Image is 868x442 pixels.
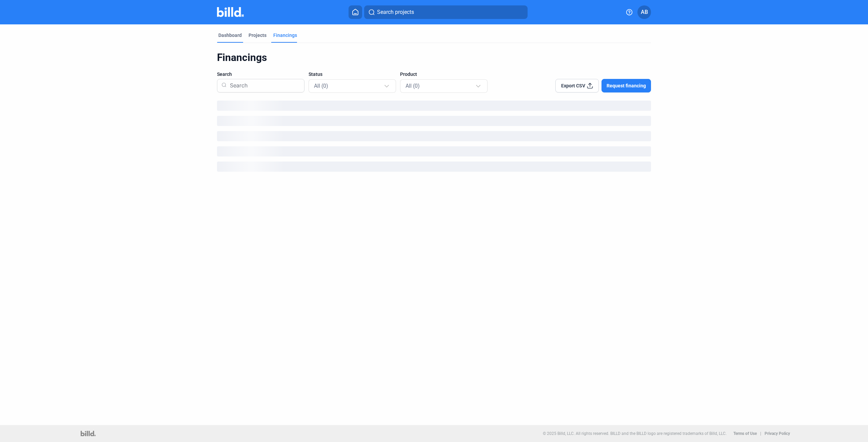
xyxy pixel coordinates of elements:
[406,83,420,89] span: All (0)
[765,431,790,436] b: Privacy Policy
[377,8,414,16] span: Search projects
[561,82,585,89] span: Export CSV
[309,71,322,78] span: Status
[607,82,646,89] span: Request financing
[218,32,242,39] div: Dashboard
[217,146,651,156] div: loading
[400,71,417,78] span: Product
[314,83,328,89] span: All (0)
[364,5,528,19] button: Search projects
[601,79,651,92] button: Request financing
[543,431,727,436] p: © 2025 Billd, LLC. All rights reserved. BILLD and the BILLD logo are registered trademarks of Bil...
[227,77,300,94] input: Search
[733,431,757,436] b: Terms of Use
[641,8,648,16] span: AB
[273,32,297,39] div: Financings
[760,431,761,436] p: |
[81,431,95,436] img: logo
[217,131,651,141] div: loading
[217,7,244,17] img: Billd Company Logo
[249,32,267,39] div: Projects
[555,79,599,92] button: Export CSV
[217,101,651,111] div: loading
[217,51,651,64] div: Financings
[217,162,651,172] div: loading
[217,116,651,126] div: loading
[217,71,232,78] span: Search
[637,5,651,19] button: AB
